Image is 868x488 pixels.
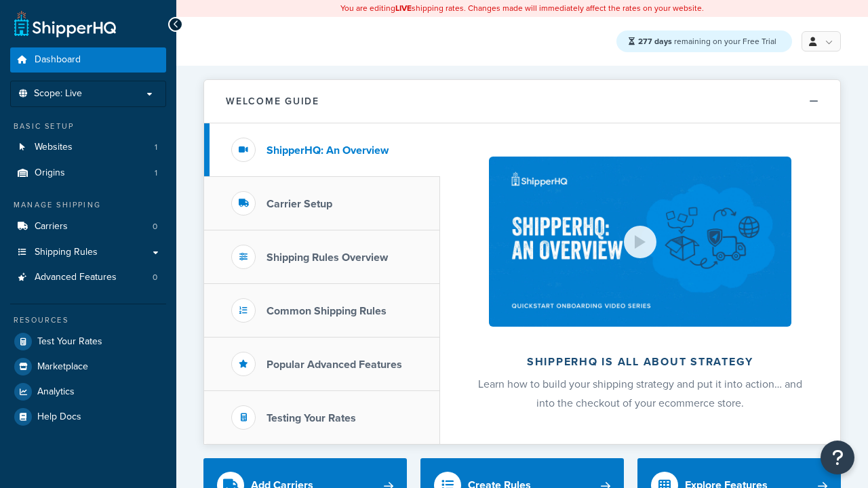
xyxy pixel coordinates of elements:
[35,247,98,258] span: Shipping Rules
[395,2,412,14] b: LIVE
[37,361,88,373] span: Marketplace
[267,359,402,371] h3: Popular Advanced Features
[35,54,81,66] span: Dashboard
[10,329,166,354] a: Test Your Rates
[10,405,166,429] a: Help Docs
[821,441,854,474] button: Open Resource Center
[10,214,166,239] a: Carriers0
[155,142,157,153] span: 1
[34,88,82,100] span: Scope: Live
[155,167,157,179] span: 1
[267,144,389,157] h3: ShipperHQ: An Overview
[153,272,157,283] span: 0
[10,135,166,160] a: Websites1
[10,199,166,211] div: Manage Shipping
[10,161,166,186] a: Origins1
[226,96,319,106] h2: Welcome Guide
[35,221,68,232] span: Carriers
[638,35,776,47] span: remaining on your Free Trial
[10,265,166,290] a: Advanced Features0
[10,47,166,73] a: Dashboard
[267,305,387,317] h3: Common Shipping Rules
[10,161,166,186] li: Origins
[489,157,791,327] img: ShipperHQ is all about strategy
[10,121,166,132] div: Basic Setup
[35,142,73,153] span: Websites
[267,198,332,210] h3: Carrier Setup
[10,314,166,326] div: Resources
[35,272,117,283] span: Advanced Features
[267,412,356,424] h3: Testing Your Rates
[37,336,102,348] span: Test Your Rates
[204,80,840,123] button: Welcome Guide
[10,265,166,290] li: Advanced Features
[37,386,75,398] span: Analytics
[10,354,166,379] a: Marketplace
[476,356,804,368] h2: ShipperHQ is all about strategy
[10,380,166,404] a: Analytics
[638,35,672,47] strong: 277 days
[10,135,166,160] li: Websites
[267,251,388,264] h3: Shipping Rules Overview
[35,167,65,179] span: Origins
[478,376,802,411] span: Learn how to build your shipping strategy and put it into action… and into the checkout of your e...
[153,221,157,232] span: 0
[10,240,166,265] a: Shipping Rules
[37,411,81,423] span: Help Docs
[10,214,166,239] li: Carriers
